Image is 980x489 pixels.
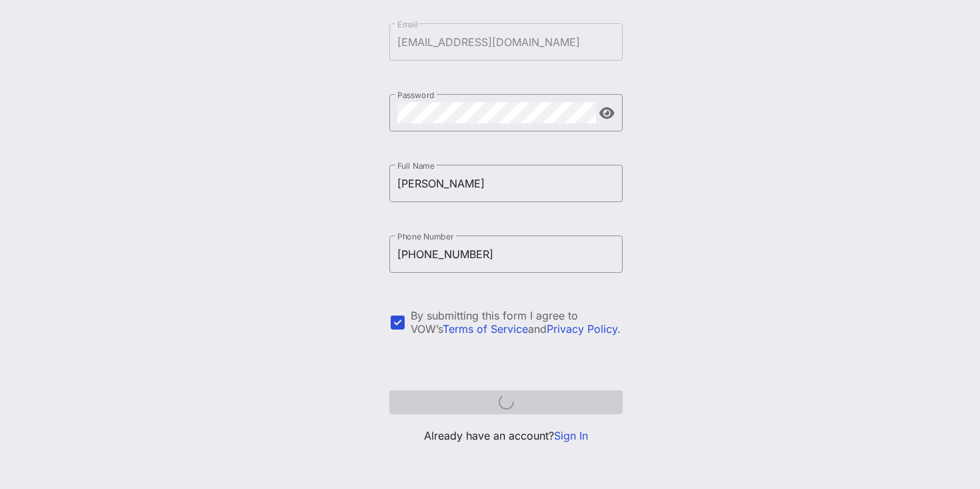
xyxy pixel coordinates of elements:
[397,19,418,29] label: Email
[397,161,435,171] label: Full Name
[397,231,453,241] label: Phone Number
[599,107,615,120] button: append icon
[554,429,588,442] a: Sign In
[547,322,617,336] a: Privacy Policy
[411,309,623,336] div: By submitting this form I agree to VOW’s and .
[443,322,528,336] a: Terms of Service
[397,90,435,100] label: Password
[389,428,623,444] p: Already have an account?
